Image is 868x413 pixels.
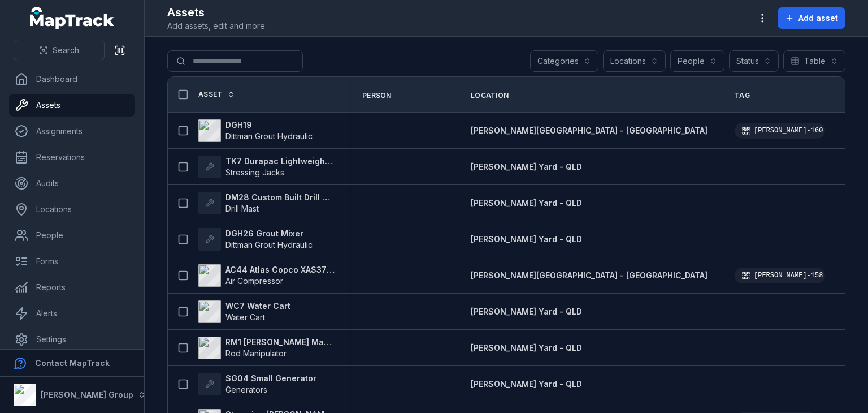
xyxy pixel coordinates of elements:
[670,50,724,72] button: People
[198,373,316,395] a: SG04 Small GeneratorGenerators
[198,337,335,359] a: RM1 [PERSON_NAME] ManipulatorRod Manipulator
[471,197,582,209] a: [PERSON_NAME] Yard - QLD
[471,306,582,317] a: [PERSON_NAME] Yard - QLD
[198,119,313,142] a: DGH19Dittman Grout Hydraulic
[225,312,265,322] span: Water Cart
[471,126,708,135] span: [PERSON_NAME][GEOGRAPHIC_DATA] - [GEOGRAPHIC_DATA]
[471,270,708,281] a: [PERSON_NAME][GEOGRAPHIC_DATA] - [GEOGRAPHIC_DATA]
[9,224,135,247] a: People
[9,328,135,351] a: Settings
[362,91,392,100] span: Person
[167,20,267,32] span: Add assets, edit and more.
[9,172,135,195] a: Audits
[9,250,135,273] a: Forms
[9,146,135,169] a: Reservations
[471,343,582,352] span: [PERSON_NAME] Yard - QLD
[225,119,313,131] strong: DGH19
[471,234,582,244] span: [PERSON_NAME] Yard - QLD
[198,156,335,178] a: TK7 Durapac Lightweight 100TStressing Jacks
[167,5,267,20] h2: Assets
[225,373,316,384] strong: SG04 Small Generator
[225,264,335,276] strong: AC44 Atlas Copco XAS375TA
[530,50,598,72] button: Categories
[225,204,259,213] span: Drill Mast
[225,349,287,358] span: Rod Manipulator
[225,228,313,239] strong: DGH26 Grout Mixer
[225,156,335,167] strong: TK7 Durapac Lightweight 100T
[53,45,79,56] span: Search
[729,50,779,72] button: Status
[471,162,582,171] span: [PERSON_NAME] Yard - QLD
[225,131,313,141] span: Dittman Grout Hydraulic
[225,300,290,312] strong: WC7 Water Cart
[14,40,105,61] button: Search
[198,90,223,99] span: Asset
[225,240,313,249] span: Dittman Grout Hydraulic
[471,161,582,173] a: [PERSON_NAME] Yard - QLD
[225,276,283,286] span: Air Compressor
[471,379,582,389] span: [PERSON_NAME] Yard - QLD
[471,378,582,390] a: [PERSON_NAME] Yard - QLD
[35,358,110,368] strong: Contact MapTrack
[9,276,135,299] a: Reports
[471,234,582,245] a: [PERSON_NAME] Yard - QLD
[9,120,135,143] a: Assignments
[198,192,335,214] a: DM28 Custom Built Drill MastDrill Mast
[783,50,845,72] button: Table
[778,7,845,29] button: Add asset
[225,385,267,394] span: Generators
[471,198,582,208] span: [PERSON_NAME] Yard - QLD
[798,12,838,24] span: Add asset
[735,91,750,100] span: Tag
[225,167,284,177] span: Stressing Jacks
[471,270,708,280] span: [PERSON_NAME][GEOGRAPHIC_DATA] - [GEOGRAPHIC_DATA]
[9,198,135,221] a: Locations
[225,337,335,348] strong: RM1 [PERSON_NAME] Manipulator
[9,94,135,117] a: Assets
[198,90,235,99] a: Asset
[471,307,582,316] span: [PERSON_NAME] Yard - QLD
[735,123,825,139] div: [PERSON_NAME]-160
[471,342,582,354] a: [PERSON_NAME] Yard - QLD
[9,302,135,325] a: Alerts
[41,390,133,399] strong: [PERSON_NAME] Group
[30,7,115,29] a: MapTrack
[198,228,313,251] a: DGH26 Grout MixerDittman Grout Hydraulic
[9,68,135,91] a: Dashboard
[198,300,290,323] a: WC7 Water CartWater Cart
[735,268,825,283] div: [PERSON_NAME]-158
[471,125,708,136] a: [PERSON_NAME][GEOGRAPHIC_DATA] - [GEOGRAPHIC_DATA]
[471,91,509,100] span: Location
[198,264,335,287] a: AC44 Atlas Copco XAS375TAAir Compressor
[225,192,335,203] strong: DM28 Custom Built Drill Mast
[603,50,666,72] button: Locations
